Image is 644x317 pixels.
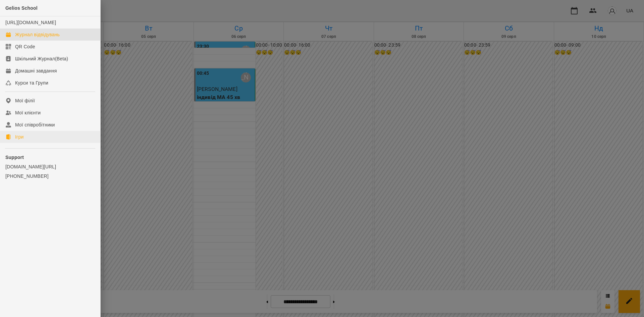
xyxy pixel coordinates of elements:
div: Домашні завдання [15,67,57,74]
a: [URL][DOMAIN_NAME] [5,20,56,25]
div: Ігри [15,134,23,140]
span: Gelios School [5,5,38,11]
div: Мої клієнти [15,109,41,116]
div: QR Code [15,43,35,50]
div: Мої філії [15,97,35,104]
div: Шкільний Журнал(Beta) [15,55,68,62]
div: Журнал відвідувань [15,31,60,38]
p: Support [5,154,95,161]
div: Курси та Групи [15,80,48,86]
div: Мої співробітники [15,121,55,128]
a: [PHONE_NUMBER] [5,173,95,179]
a: [DOMAIN_NAME][URL] [5,163,95,170]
